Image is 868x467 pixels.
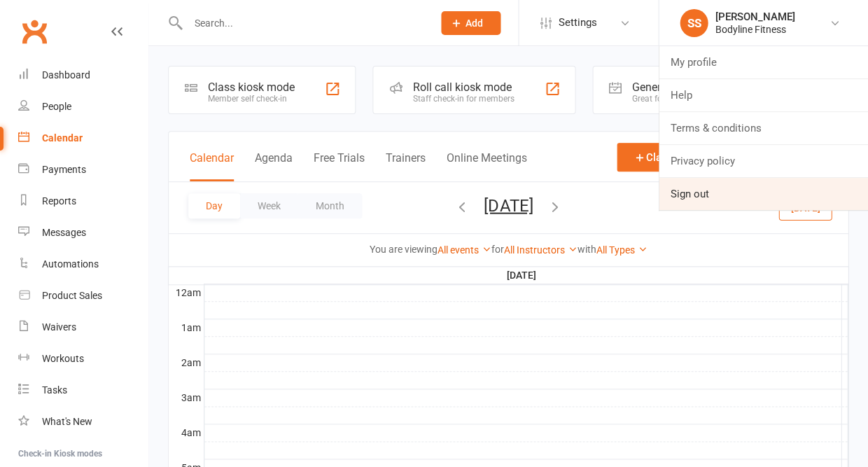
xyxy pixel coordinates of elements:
[42,195,76,207] div: Reports
[169,389,204,406] th: 3am
[632,94,787,104] div: Great for the front desk
[715,11,794,23] div: [PERSON_NAME]
[577,244,596,255] strong: with
[596,244,647,256] a: All Types
[437,244,491,256] a: All events
[169,319,204,336] th: 1am
[42,290,102,301] div: Product Sales
[504,244,577,256] a: All Instructors
[659,178,868,210] a: Sign out
[208,81,295,94] div: Class kiosk mode
[240,193,298,218] button: Week
[491,244,504,255] strong: for
[18,217,148,249] a: Messages
[659,112,868,144] a: Terms & conditions
[558,7,596,39] span: Settings
[715,23,794,36] div: Bodyline Fitness
[412,81,514,94] div: Roll call kiosk mode
[169,424,204,441] th: 4am
[255,151,293,181] button: Agenda
[42,353,84,364] div: Workouts
[659,145,868,177] a: Privacy policy
[18,91,148,123] a: People
[208,94,295,104] div: Member self check-in
[42,132,83,144] div: Calendar
[169,284,204,301] th: 12am
[441,11,500,35] button: Add
[190,151,234,181] button: Calendar
[18,375,148,406] a: Tasks
[17,14,52,49] a: Clubworx
[42,416,92,427] div: What's New
[370,244,437,255] strong: You are viewing
[42,384,67,396] div: Tasks
[18,280,148,312] a: Product Sales
[632,81,787,94] div: General attendance kiosk mode
[42,227,86,238] div: Messages
[18,123,148,154] a: Calendar
[42,101,71,112] div: People
[617,143,723,172] button: Class / Event
[18,249,148,280] a: Automations
[680,9,708,37] div: SS
[18,186,148,217] a: Reports
[188,193,240,218] button: Day
[18,154,148,186] a: Payments
[484,195,533,215] button: [DATE]
[298,193,362,218] button: Month
[42,69,90,81] div: Dashboard
[42,321,76,333] div: Waivers
[169,354,204,371] th: 2am
[183,13,423,33] input: Search...
[314,151,365,181] button: Free Trials
[204,267,841,284] th: [DATE]
[42,258,99,270] div: Automations
[18,406,148,438] a: What's New
[18,312,148,343] a: Waivers
[42,164,86,175] div: Payments
[18,343,148,375] a: Workouts
[412,94,514,104] div: Staff check-in for members
[386,151,426,181] button: Trainers
[659,79,868,111] a: Help
[659,46,868,78] a: My profile
[18,60,148,91] a: Dashboard
[465,18,483,29] span: Add
[447,151,526,181] button: Online Meetings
